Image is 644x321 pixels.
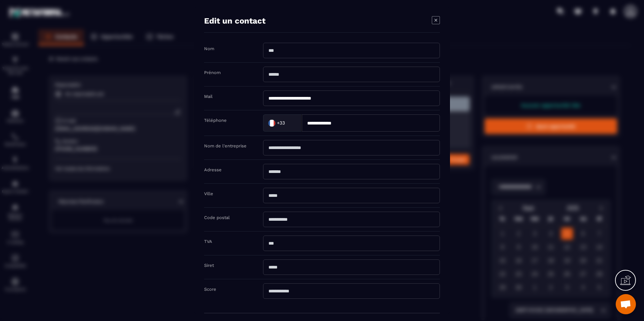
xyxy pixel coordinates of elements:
[204,143,247,148] label: Nom de l'entreprise
[204,287,216,292] label: Score
[204,94,213,99] label: Mail
[204,191,213,196] label: Ville
[286,118,295,128] input: Search for option
[277,119,285,126] span: +33
[204,239,212,244] label: TVA
[204,215,230,220] label: Code postal
[204,46,214,51] label: Nom
[204,118,227,123] label: Téléphone
[265,116,279,130] img: Country Flag
[204,70,221,75] label: Prénom
[616,294,636,314] a: Ouvrir le chat
[204,167,222,172] label: Adresse
[204,263,214,268] label: Siret
[204,16,265,26] h4: Edit un contact
[263,114,302,132] div: Search for option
